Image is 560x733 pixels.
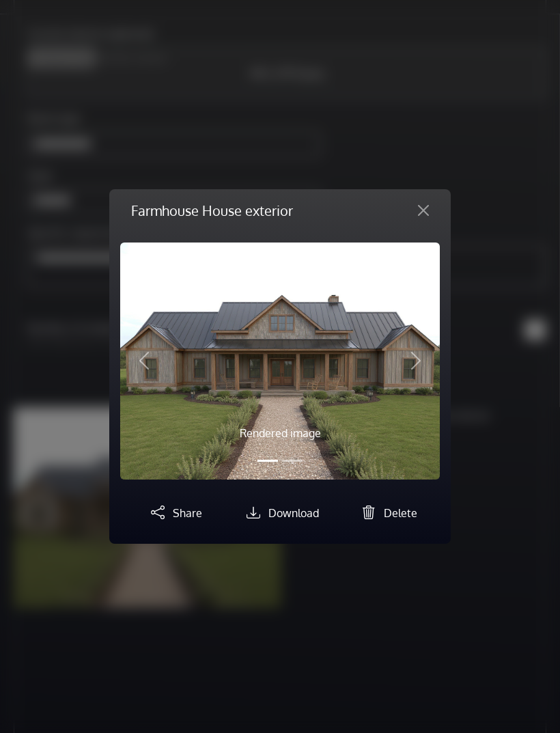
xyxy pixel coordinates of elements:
[407,199,440,221] button: Close
[257,453,278,469] button: Slide 1
[356,501,417,522] button: Delete
[268,506,319,520] span: Download
[131,200,293,221] h5: Farmhouse House exterior
[145,506,202,520] a: Share
[168,425,392,441] p: Rendered image
[241,506,319,520] a: Download
[282,453,303,469] button: Slide 2
[120,243,440,480] img: homestyler-20250901-1-j5jg9y.jpg
[384,506,417,520] span: Delete
[173,506,202,520] span: Share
